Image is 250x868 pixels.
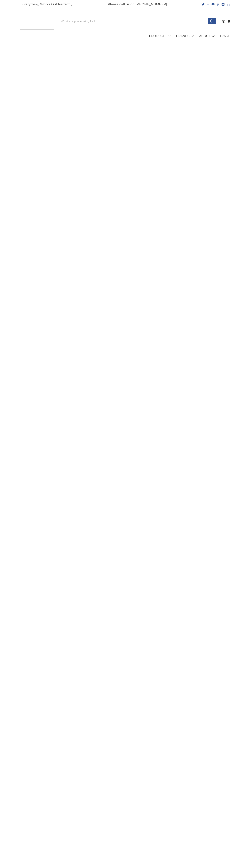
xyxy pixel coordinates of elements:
a: PRODUCTS [147,31,174,41]
a: BRANDS [174,31,197,41]
a: TRADE [218,31,232,41]
nav: main navigation [18,31,232,41]
p: Everything Works Out Perfectly [22,2,72,7]
input: What are you looking for? [59,18,209,24]
a: ABOUT [197,31,218,41]
p: Please call us on [PHONE_NUMBER] [108,2,167,7]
